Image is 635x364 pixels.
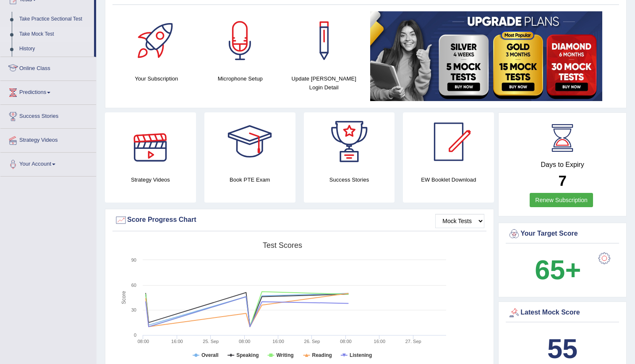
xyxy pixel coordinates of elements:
text: 08:00 [340,339,352,344]
text: 0 [134,333,136,338]
a: History [16,42,94,57]
a: Take Practice Sectional Test [16,12,94,27]
text: 16:00 [171,339,183,344]
h4: Your Subscription [119,74,194,83]
text: 90 [131,257,136,263]
h4: Microphone Setup [203,74,278,83]
h4: Days to Expiry [508,161,617,169]
a: Predictions [0,81,96,102]
tspan: 25. Sep [203,339,219,344]
tspan: Overall [201,352,219,358]
a: Your Account [0,153,96,174]
text: 30 [131,307,136,312]
b: 7 [558,172,566,189]
div: Your Target Score [508,228,617,240]
a: Take Mock Test [16,27,94,42]
text: 08:00 [138,339,149,344]
a: Strategy Videos [0,129,96,150]
div: Latest Mock Score [508,307,617,319]
div: Score Progress Chart [115,214,484,226]
tspan: Listening [350,352,372,358]
text: 16:00 [374,339,386,344]
h4: Strategy Videos [105,175,196,184]
tspan: 26. Sep [304,339,320,344]
a: Success Stories [0,105,96,126]
tspan: Reading [312,352,332,358]
b: 65+ [535,255,581,285]
a: Online Class [0,57,96,78]
text: 60 [131,283,136,288]
tspan: Speaking [236,352,259,358]
tspan: 27. Sep [405,339,421,344]
h4: Book PTE Exam [204,175,295,184]
img: small5.jpg [370,11,602,101]
b: 55 [547,333,578,364]
h4: Update [PERSON_NAME] Login Detail [286,74,362,92]
h4: Success Stories [304,175,395,184]
text: 16:00 [272,339,284,344]
tspan: Test scores [263,241,302,250]
tspan: Writing [276,352,293,358]
a: Renew Subscription [530,193,593,207]
h4: EW Booklet Download [403,175,494,184]
tspan: Score [121,291,127,304]
text: 08:00 [239,339,251,344]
